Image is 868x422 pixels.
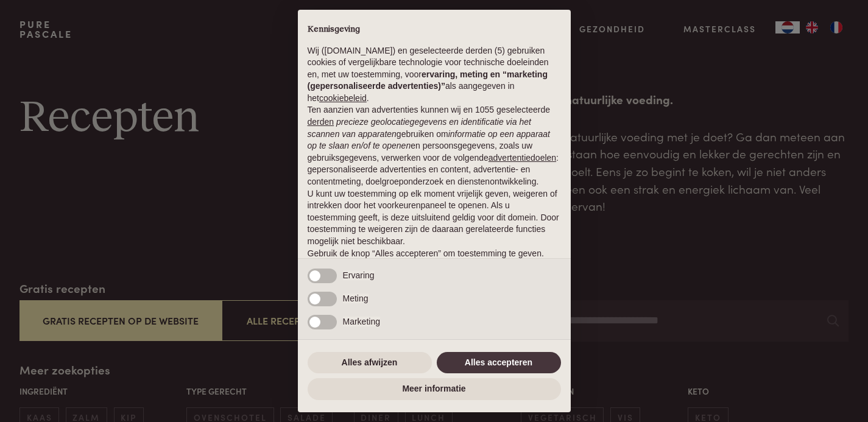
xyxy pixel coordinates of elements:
[308,24,561,35] h2: Kennisgeving
[308,104,561,188] p: Ten aanzien van advertenties kunnen wij en 1055 geselecteerde gebruiken om en persoonsgegevens, z...
[308,188,561,248] p: U kunt uw toestemming op elk moment vrijelijk geven, weigeren of intrekken door het voorkeurenpan...
[308,69,548,91] strong: ervaring, meting en “marketing (gepersonaliseerde advertenties)”
[343,294,369,303] span: Meting
[343,317,380,326] span: Marketing
[308,129,551,151] em: informatie op een apparaat op te slaan en/of te openen
[343,270,375,280] span: Ervaring
[308,352,432,374] button: Alles afwijzen
[308,248,561,284] p: Gebruik de knop “Alles accepteren” om toestemming te geven. Gebruik de knop “Alles afwijzen” om d...
[308,45,561,105] p: Wij ([DOMAIN_NAME]) en geselecteerde derden (5) gebruiken cookies of vergelijkbare technologie vo...
[308,117,531,139] em: precieze geolocatiegegevens en identificatie via het scannen van apparaten
[489,152,556,164] button: advertentiedoelen
[437,352,561,374] button: Alles accepteren
[308,116,334,128] button: derden
[308,378,561,400] button: Meer informatie
[319,93,367,103] a: cookiebeleid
